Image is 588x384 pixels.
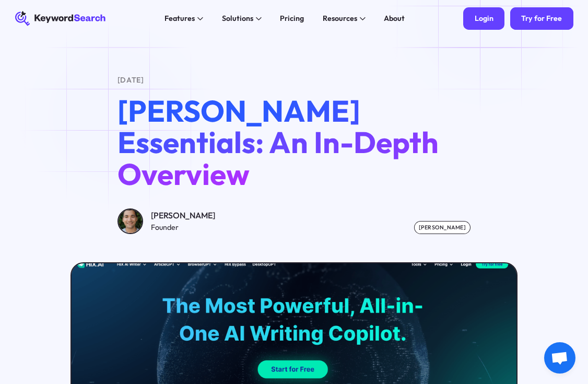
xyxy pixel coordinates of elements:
[475,14,493,24] div: Login
[117,75,471,86] div: [DATE]
[275,11,310,26] a: Pricing
[323,13,357,24] div: Resources
[510,7,573,30] a: Try for Free
[463,7,504,30] a: Login
[414,221,471,234] div: [PERSON_NAME]
[151,209,215,222] div: [PERSON_NAME]
[117,92,439,193] span: [PERSON_NAME] Essentials: An In-Depth Overview
[222,13,253,24] div: Solutions
[384,13,405,24] div: About
[379,11,410,26] a: About
[280,13,304,24] div: Pricing
[164,13,195,24] div: Features
[544,342,575,374] a: Open chat
[521,14,562,24] div: Try for Free
[151,222,215,233] div: Founder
